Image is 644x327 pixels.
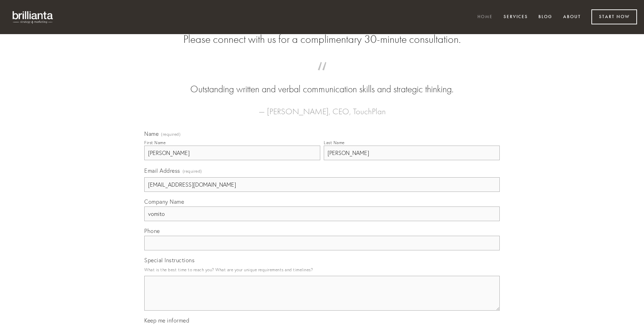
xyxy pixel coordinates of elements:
[499,11,532,23] a: Services
[534,11,557,23] a: Blog
[144,33,500,46] h2: Please connect with us for a complimentary 30-minute consultation.
[183,166,202,176] span: (required)
[155,69,489,83] span: “
[591,9,637,24] a: Start Now
[324,140,345,145] div: Last Name
[559,11,585,23] a: About
[144,265,500,274] p: What is the best time to reach you? What are your unique requirements and timelines?
[144,257,194,264] span: Special Instructions
[144,140,166,145] div: First Name
[144,167,180,174] span: Email Address
[144,198,184,205] span: Company Name
[473,11,497,23] a: Home
[155,96,489,118] figcaption: — [PERSON_NAME], CEO, TouchPlan
[155,69,489,96] blockquote: Outstanding written and verbal communication skills and strategic thinking.
[161,132,181,137] span: (required)
[144,317,189,324] span: Keep me informed
[144,130,159,137] span: Name
[7,7,59,27] img: brillianta - research, strategy, marketing
[144,227,160,234] span: Phone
